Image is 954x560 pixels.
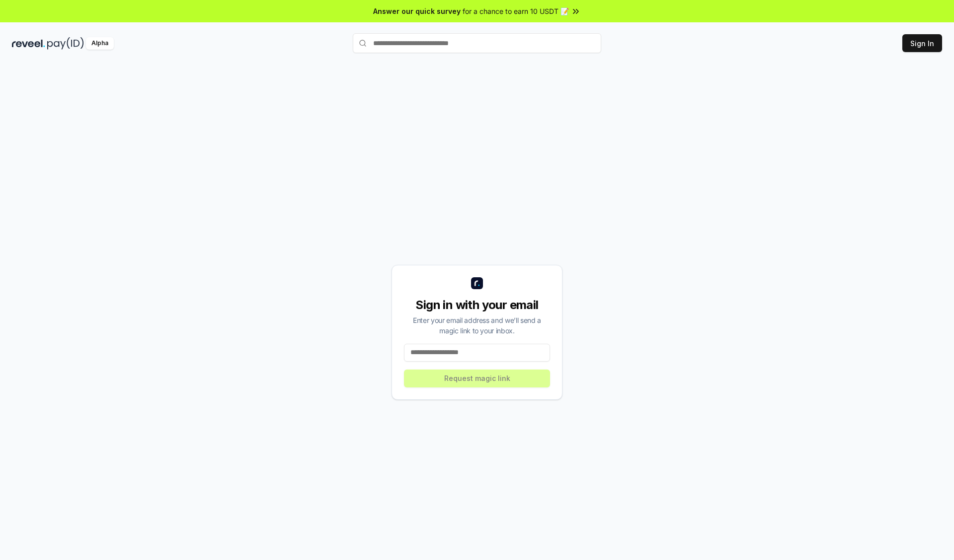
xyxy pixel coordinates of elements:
div: Alpha [86,37,114,50]
div: Enter your email address and we’ll send a magic link to your inbox. [404,315,550,336]
span: Answer our quick survey [373,6,461,16]
img: logo_small [471,277,483,289]
div: Sign in with your email [404,297,550,313]
button: Sign In [902,34,942,52]
span: for a chance to earn 10 USDT 📝 [463,6,569,16]
img: pay_id [47,37,84,50]
img: reveel_dark [12,37,45,50]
